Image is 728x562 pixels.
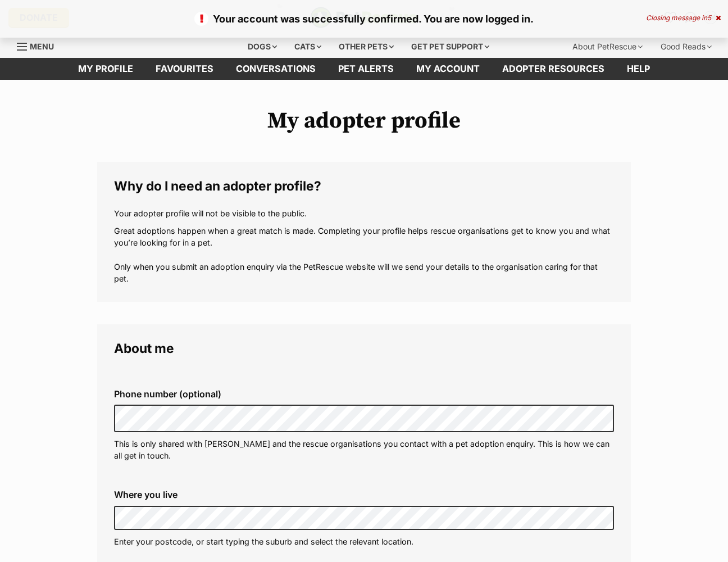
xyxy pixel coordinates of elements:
[144,58,225,80] a: Favourites
[114,438,614,462] p: This is only shared with [PERSON_NAME] and the rescue organisations you contact with a pet adopti...
[114,341,614,356] legend: About me
[405,58,491,80] a: My account
[403,35,497,58] div: Get pet support
[114,179,614,193] legend: Why do I need an adopter profile?
[17,35,62,56] a: Menu
[97,162,631,302] fieldset: Why do I need an adopter profile?
[565,35,650,58] div: About PetRescue
[616,58,661,80] a: Help
[114,207,614,219] p: Your adopter profile will not be visible to the public.
[225,58,327,80] a: conversations
[114,490,614,500] label: Where you live
[97,108,631,134] h1: My adopter profile
[67,58,144,80] a: My profile
[114,536,614,547] p: Enter your postcode, or start typing the suburb and select the relevant location.
[30,42,54,51] span: Menu
[331,35,402,58] div: Other pets
[114,389,614,399] label: Phone number (optional)
[286,35,329,58] div: Cats
[240,35,285,58] div: Dogs
[327,58,405,80] a: Pet alerts
[114,225,614,285] p: Great adoptions happen when a great match is made. Completing your profile helps rescue organisat...
[653,35,720,58] div: Good Reads
[491,58,616,80] a: Adopter resources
